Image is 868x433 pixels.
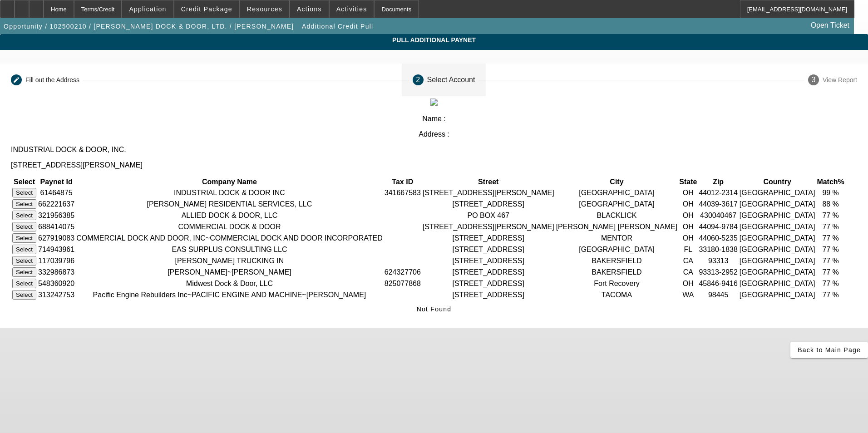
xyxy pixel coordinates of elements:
td: [GEOGRAPHIC_DATA] [739,267,816,277]
th: Tax ID [384,177,421,187]
button: Select [12,188,36,197]
td: OH [679,199,697,209]
span: Not Found [417,305,452,313]
td: [STREET_ADDRESS][PERSON_NAME] [422,221,555,232]
span: Additional Credit Pull [302,23,373,30]
button: Select [12,245,36,254]
td: [GEOGRAPHIC_DATA] [739,199,816,209]
td: 77 % [816,267,844,277]
td: ALLIED DOCK & DOOR, LLC [76,210,383,221]
button: Application [122,0,173,18]
span: Opportunity / 102500210 / [PERSON_NAME] DOCK & DOOR, LTD. / [PERSON_NAME] [4,23,294,30]
td: [STREET_ADDRESS] [422,267,555,277]
td: OH [679,233,697,243]
button: Additional Credit Pull [300,18,375,34]
td: 77 % [816,278,844,289]
td: [STREET_ADDRESS] [422,199,555,209]
p: Address : [11,130,857,138]
td: BLACKLICK [556,210,678,221]
td: [PERSON_NAME] [PERSON_NAME] [556,221,678,232]
th: Street [422,177,555,187]
td: 332986873 [38,267,75,277]
span: Application [129,5,166,13]
td: OH [679,210,697,221]
button: Select [12,233,36,243]
a: Open Ticket [807,18,853,33]
span: Resources [247,5,282,13]
th: Zip [698,177,738,187]
td: 321956385 [38,210,75,221]
th: Select [12,177,37,187]
th: City [556,177,678,187]
td: 44012-2314 [698,187,738,198]
td: 44094-9784 [698,221,738,232]
td: 88 % [816,199,844,209]
p: [STREET_ADDRESS][PERSON_NAME] [11,161,857,169]
span: 2 [416,76,420,84]
td: COMMERCIAL DOCK AND DOOR, INC~COMMERCIAL DOCK AND DOOR INCORPORATED [76,233,383,243]
td: 44039-3617 [698,199,738,209]
td: [GEOGRAPHIC_DATA] [739,187,816,198]
td: BAKERSFIELD [556,256,678,266]
button: Select [12,279,36,288]
td: INDUSTRIAL DOCK & DOOR INC [76,187,383,198]
td: 77 % [816,290,844,300]
td: [GEOGRAPHIC_DATA] [739,290,816,300]
td: 33180-1838 [698,244,738,255]
td: CA [679,256,697,266]
td: Fort Recovery [556,278,678,289]
td: Midwest Dock & Door, LLC [76,278,383,289]
td: BAKERSFIELD [556,267,678,277]
p: INDUSTRIAL DOCK & DOOR, INC. [11,146,857,154]
td: MENTOR [556,233,678,243]
td: 624327706 [384,267,421,277]
th: Company Name [76,177,383,187]
td: [GEOGRAPHIC_DATA] [556,199,678,209]
td: [STREET_ADDRESS] [422,244,555,255]
td: [PERSON_NAME] RESIDENTIAL SERVICES, LLC [76,199,383,209]
td: [GEOGRAPHIC_DATA] [556,244,678,255]
mat-icon: create [13,76,20,84]
td: WA [679,290,697,300]
td: [GEOGRAPHIC_DATA] [739,210,816,221]
td: 662221637 [38,199,75,209]
button: Select [12,256,36,266]
td: Pacific Engine Rebuilders Inc~PACIFIC ENGINE AND MACHINE~[PERSON_NAME] [76,290,383,300]
th: Country [739,177,816,187]
div: Select Account [427,76,475,84]
div: Fill out the Address [25,76,79,84]
th: Paynet Id [38,177,75,187]
td: 77 % [816,233,844,243]
span: Credit Package [181,5,232,13]
button: Actions [290,0,329,18]
td: OH [679,221,697,232]
td: 99 % [816,187,844,198]
th: Match% [816,177,844,187]
td: TACOMA [556,290,678,300]
td: [GEOGRAPHIC_DATA] [739,221,816,232]
td: 77 % [816,221,844,232]
td: 77 % [816,210,844,221]
th: State [679,177,697,187]
p: Name : [11,115,857,123]
span: Activities [336,5,367,13]
div: View Report [823,76,857,84]
span: 3 [812,76,816,84]
button: Credit Package [174,0,239,18]
td: FL [679,244,697,255]
span: Back to Main Page [798,346,861,354]
button: Not Found [413,301,455,317]
td: 430040467 [698,210,738,221]
td: [STREET_ADDRESS] [422,233,555,243]
td: 45846-9416 [698,278,738,289]
img: paynet_logo.jpg [430,98,438,106]
td: 313242753 [38,290,75,300]
td: 61464875 [38,187,75,198]
button: Select [12,211,36,220]
td: [PERSON_NAME]~[PERSON_NAME] [76,267,383,277]
td: [GEOGRAPHIC_DATA] [556,187,678,198]
td: [STREET_ADDRESS] [422,256,555,266]
span: Pull Additional Paynet [7,36,861,44]
td: 98445 [698,290,738,300]
span: Actions [297,5,322,13]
